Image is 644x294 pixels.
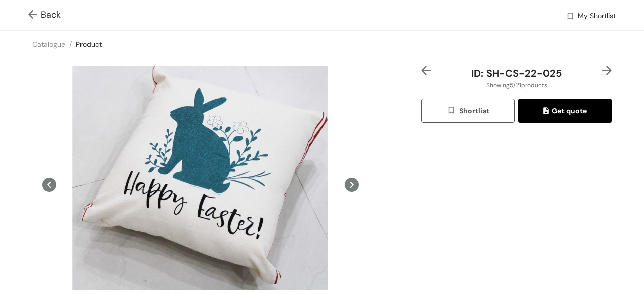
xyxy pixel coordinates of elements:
[471,67,562,80] span: ID: SH-CS-22-025
[28,10,41,21] img: Go back
[486,81,547,90] span: Showing 5 / 21 products
[76,40,102,49] a: Product
[447,105,489,117] span: Shortlist
[602,66,612,75] img: right
[28,8,61,22] span: Back
[421,99,515,123] button: wishlistShortlist
[32,40,65,49] a: Catalogue
[578,11,616,23] span: My Shortlist
[518,99,612,123] button: quoteGet quote
[543,105,587,116] span: Get quote
[566,12,575,22] img: wishlist
[543,107,552,116] img: quote
[421,66,431,75] img: left
[447,106,459,117] img: wishlist
[69,40,72,49] span: /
